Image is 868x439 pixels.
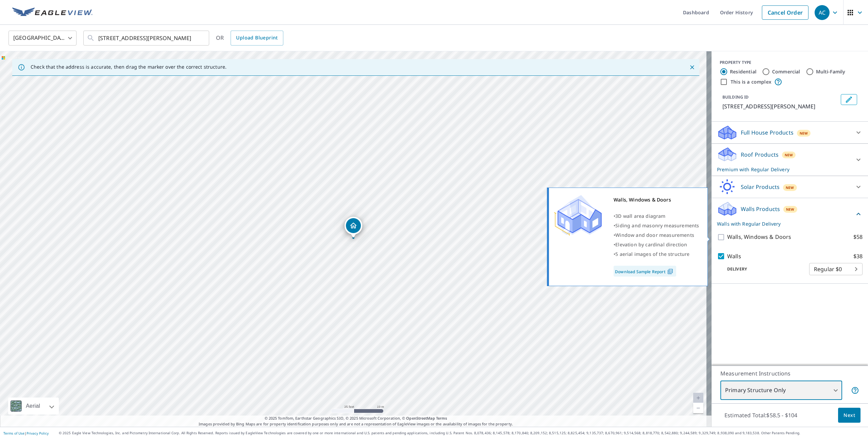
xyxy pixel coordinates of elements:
[231,31,283,46] a: Upload Blueprint
[615,241,687,248] span: Elevation by cardinal direction
[216,31,283,46] div: OR
[614,266,676,277] a: Download Sample Report
[717,146,863,173] div: Roof ProductsNewPremium with Regular Delivery
[614,221,699,230] div: •
[853,233,863,241] p: $58
[615,213,665,219] span: 3D wall area diagram
[809,260,863,279] div: Regular $0
[98,29,195,48] input: Search by address or latitude-longitude
[8,398,59,415] div: Aerial
[762,5,808,20] a: Cancel Order
[727,233,791,241] p: Walls, Windows & Doors
[815,5,830,20] div: AC
[265,416,447,421] span: © 2025 TomTom, Earthstar Geographics SIO, © 2025 Microsoft Corporation, ©
[841,94,857,105] button: Edit building 1
[59,431,865,436] p: © 2025 Eagle View Technologies, Inc. and Pictometry International Corp. All Rights Reserved. Repo...
[27,431,49,436] a: Privacy Policy
[666,268,675,275] img: Pdf Icon
[741,205,780,213] p: Walls Products
[786,185,794,190] span: New
[717,266,809,272] p: Delivery
[236,34,278,42] span: Upload Blueprint
[3,431,49,435] p: |
[844,411,855,420] span: Next
[614,211,699,221] div: •
[554,195,602,236] img: Premium
[614,230,699,240] div: •
[772,68,800,75] label: Commercial
[436,416,447,421] a: Terms
[717,124,863,141] div: Full House ProductsNew
[615,232,694,238] span: Window and door measurements
[615,222,699,229] span: Siding and masonry measurements
[730,68,756,75] label: Residential
[24,398,42,415] div: Aerial
[838,408,861,423] button: Next
[717,201,863,227] div: Walls ProductsNewWalls with Regular Delivery
[722,102,838,110] p: [STREET_ADDRESS][PERSON_NAME]
[720,381,842,400] div: Primary Structure Only
[720,369,859,377] p: Measurement Instructions
[693,393,703,403] a: Current Level 20, Zoom In Disabled
[853,252,863,261] p: $38
[693,403,703,413] a: Current Level 20, Zoom Out
[800,130,808,136] span: New
[851,386,859,394] span: Your report will include only the primary structure on the property. For example, a detached gara...
[741,151,779,159] p: Roof Products
[727,252,741,261] p: Walls
[3,431,24,436] a: Terms of Use
[345,217,362,238] div: Dropped pin, building 1, Residential property, 6846 Hurd Ave Cincinnati, OH 45227
[720,59,860,66] div: PROPERTY TYPE
[741,128,794,137] p: Full House Products
[719,408,803,423] p: Estimated Total: $58.5 - $104
[688,63,697,72] button: Close
[722,94,749,100] p: BUILDING ID
[786,207,795,212] span: New
[717,220,854,227] p: Walls with Regular Delivery
[816,68,846,75] label: Multi-Family
[741,183,780,191] p: Solar Products
[785,152,793,158] span: New
[614,195,699,205] div: Walls, Windows & Doors
[406,416,435,421] a: OpenStreetMap
[717,166,850,173] p: Premium with Regular Delivery
[731,78,771,85] label: This is a complex
[614,240,699,249] div: •
[12,7,93,18] img: EV Logo
[9,29,77,48] div: [GEOGRAPHIC_DATA]
[614,249,699,259] div: •
[31,64,227,70] p: Check that the address is accurate, then drag the marker over the correct structure.
[615,251,689,257] span: 5 aerial images of the structure
[717,179,863,195] div: Solar ProductsNew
